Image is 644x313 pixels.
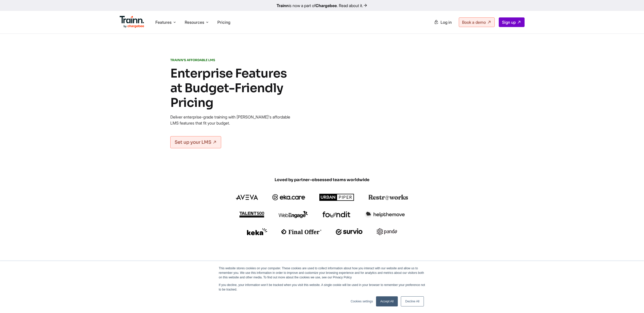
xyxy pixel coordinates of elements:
[322,211,350,218] img: foundit logo
[185,19,204,25] span: Resources
[170,114,292,126] p: Deliver enterprise-grade training with [PERSON_NAME]'s affordable LMS features that fit your budget.
[219,283,425,292] p: If you decline, your information won’t be tracked when you visit this website. A single cookie wi...
[236,195,258,200] img: aveva logo
[219,266,425,280] p: This website stores cookies on your computer. These cookies are used to collect information about...
[377,228,397,235] img: pando logo
[401,296,424,306] a: Decline All
[376,296,398,306] a: Accept All
[170,66,292,110] h1: Enterprise Features at Budget-Friendly Pricing
[368,195,408,200] img: restroworks logo
[201,177,444,183] span: Loved by partner-obsessed teams worldwide
[239,211,264,218] img: talent500 logo
[170,136,221,148] a: Set up your LMS
[462,20,486,25] span: Book a demo
[120,16,144,28] img: Trainn Logo
[170,57,292,63] p: TRAINN’S AFFORDABLE LMS
[272,194,305,200] img: ekacare logo
[247,228,267,235] img: keka logo
[316,3,337,8] b: Chargebee
[281,229,322,234] img: finaloffer logo
[351,299,373,304] a: Cookies settings
[459,17,495,27] a: Book a demo
[277,3,289,8] b: Trainn
[502,20,516,25] span: Sign up
[319,194,354,201] img: urbanpiper logo
[441,20,452,25] span: Log in
[431,18,455,27] a: Log in
[155,19,172,25] span: Features
[279,211,308,218] img: webengage logo
[217,20,230,25] a: Pricing
[336,228,363,235] img: survio logo
[499,17,525,27] a: Sign up
[365,211,405,218] img: helpthemove logo
[300,54,452,155] img: Partner Training built on Trainn | Buildops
